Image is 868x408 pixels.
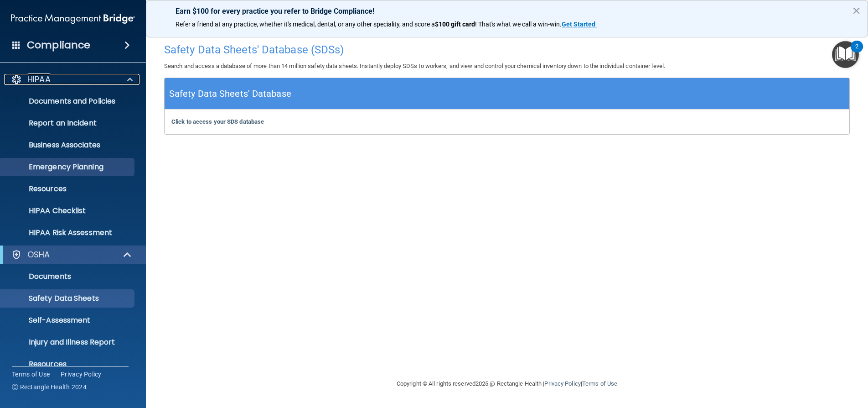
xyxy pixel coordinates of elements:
p: Self-Assessment [6,316,130,325]
p: HIPAA [27,74,51,85]
img: PMB logo [11,10,135,28]
button: Close [852,3,861,18]
a: Terms of Use [12,370,50,379]
a: Privacy Policy [544,380,580,387]
p: Documents and Policies [6,97,130,106]
p: Business Associates [6,141,130,150]
h5: Safety Data Sheets' Database [169,86,291,102]
p: OSHA [27,249,50,260]
h4: Compliance [27,39,90,52]
p: Resources [6,184,130,194]
p: HIPAA Risk Assessment [6,228,130,237]
span: Refer a friend at any practice, whether it's medical, dental, or any other speciality, and score a [176,21,435,28]
a: Privacy Policy [61,370,102,379]
p: Documents [6,272,130,281]
span: ! That's what we call a win-win. [475,21,562,28]
a: Terms of Use [582,380,617,387]
strong: Get Started [562,21,595,28]
p: HIPAA Checklist [6,206,130,215]
strong: $100 gift card [435,21,475,28]
p: Report an Incident [6,119,130,128]
p: Earn $100 for every practice you refer to Bridge Compliance! [176,7,838,16]
a: HIPAA [11,74,133,85]
p: Injury and Illness Report [6,338,130,347]
p: Safety Data Sheets [6,294,130,303]
h4: Safety Data Sheets' Database (SDSs) [164,44,850,56]
div: 2 [855,47,858,58]
button: Open Resource Center, 2 new notifications [832,41,859,68]
div: Copyright © All rights reserved 2025 @ Rectangle Health | | [341,369,673,398]
p: Search and access a database of more than 14 million safety data sheets. Instantly deploy SDSs to... [164,61,850,72]
a: Click to access your SDS database [171,118,264,125]
a: OSHA [11,249,132,260]
span: Ⓒ Rectangle Health 2024 [12,382,87,392]
p: Emergency Planning [6,162,130,172]
p: Resources [6,360,130,369]
a: Get Started [562,21,597,28]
